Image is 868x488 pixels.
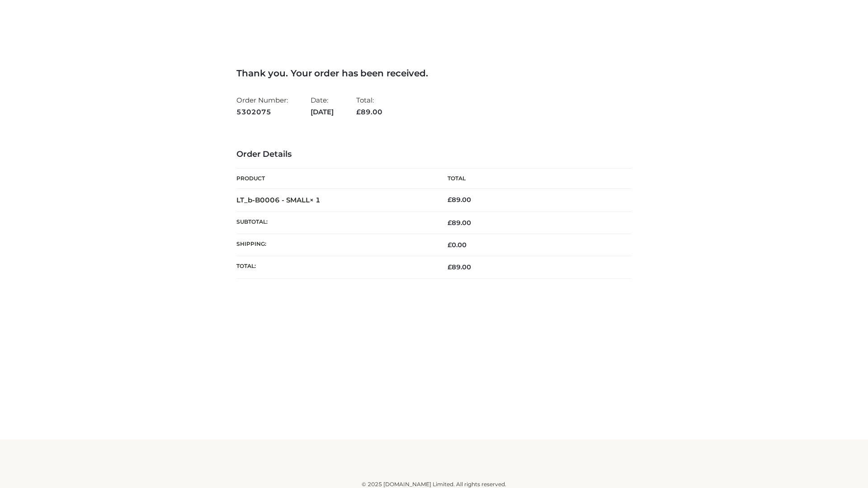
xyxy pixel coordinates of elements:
[236,196,321,204] strong: LT_b-B0006 - SMALL
[236,211,434,234] th: Subtotal:
[448,219,452,227] span: £
[236,256,434,278] th: Total:
[448,196,452,204] span: £
[236,68,632,79] h3: Thank you. Your order has been received.
[448,263,471,271] span: 89.00
[236,169,434,189] th: Product
[236,106,288,118] strong: 5302075
[448,219,471,227] span: 89.00
[356,108,361,116] span: £
[311,106,334,118] strong: [DATE]
[236,92,288,120] li: Order Number:
[356,92,382,120] li: Total:
[236,150,632,160] h3: Order Details
[448,263,452,271] span: £
[448,241,467,249] bdi: 0.00
[236,234,434,256] th: Shipping:
[448,241,452,249] span: £
[311,92,334,120] li: Date:
[448,196,471,204] bdi: 89.00
[434,169,632,189] th: Total
[356,108,382,116] span: 89.00
[310,196,321,204] strong: × 1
